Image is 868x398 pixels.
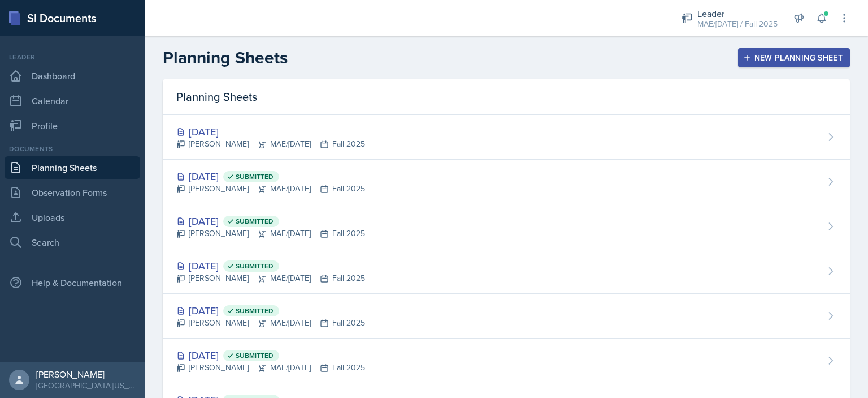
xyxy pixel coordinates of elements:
div: [PERSON_NAME] MAE/[DATE] Fall 2025 [176,317,365,329]
span: Submitted [236,217,274,226]
span: Submitted [236,351,274,360]
div: [DATE] [176,303,365,318]
a: Calendar [5,89,140,112]
a: [DATE] Submitted [PERSON_NAME]MAE/[DATE]Fall 2025 [163,294,850,339]
div: New Planning Sheet [745,53,843,62]
a: [DATE] Submitted [PERSON_NAME]MAE/[DATE]Fall 2025 [163,339,850,383]
div: Help & Documentation [5,271,140,294]
div: [DATE] [176,258,365,273]
span: Submitted [236,172,274,181]
a: Dashboard [5,65,140,87]
div: [PERSON_NAME] [36,369,136,380]
a: Planning Sheets [5,156,140,179]
span: Submitted [236,306,274,315]
a: [DATE] [PERSON_NAME]MAE/[DATE]Fall 2025 [163,115,850,160]
div: [DATE] [176,124,365,139]
a: Uploads [5,206,140,229]
div: Leader [5,52,140,62]
div: Leader [697,7,778,20]
div: MAE/[DATE] / Fall 2025 [697,18,778,30]
div: [DATE] [176,348,365,363]
button: New Planning Sheet [738,48,850,67]
a: [DATE] Submitted [PERSON_NAME]MAE/[DATE]Fall 2025 [163,160,850,204]
h2: Planning Sheets [163,48,288,68]
a: [DATE] Submitted [PERSON_NAME]MAE/[DATE]Fall 2025 [163,204,850,249]
div: [PERSON_NAME] MAE/[DATE] Fall 2025 [176,272,365,284]
div: [PERSON_NAME] MAE/[DATE] Fall 2025 [176,183,365,195]
div: [DATE] [176,169,365,184]
div: [PERSON_NAME] MAE/[DATE] Fall 2025 [176,228,365,239]
div: [PERSON_NAME] MAE/[DATE] Fall 2025 [176,138,365,150]
a: Observation Forms [5,181,140,204]
div: [GEOGRAPHIC_DATA][US_STATE] in [GEOGRAPHIC_DATA] [36,380,136,391]
a: Profile [5,114,140,137]
span: Submitted [236,262,274,271]
a: Search [5,231,140,254]
div: [PERSON_NAME] MAE/[DATE] Fall 2025 [176,362,365,374]
div: Planning Sheets [163,79,850,115]
div: Documents [5,144,140,154]
div: [DATE] [176,213,365,229]
a: [DATE] Submitted [PERSON_NAME]MAE/[DATE]Fall 2025 [163,249,850,294]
